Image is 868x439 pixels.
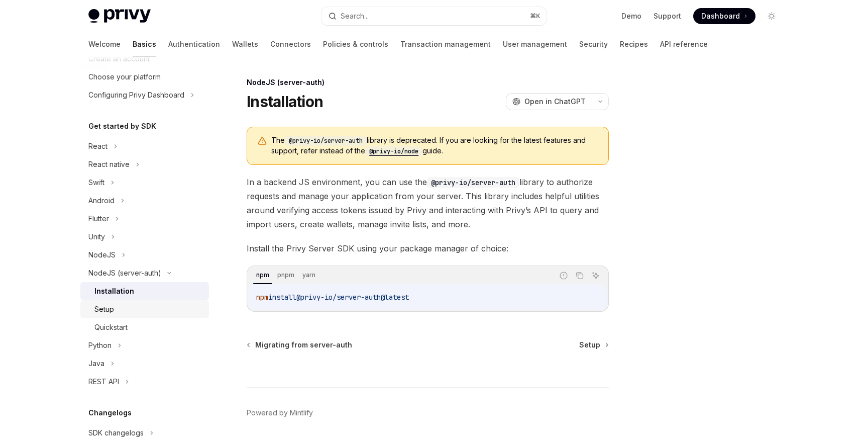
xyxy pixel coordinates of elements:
[270,32,311,56] a: Connectors
[232,32,258,56] a: Wallets
[80,318,209,336] a: Quickstart
[557,269,570,282] button: Report incorrect code
[365,146,422,156] code: @privy-io/node
[247,241,609,255] span: Install the Privy Server SDK using your package manager of choice:
[620,32,648,56] a: Recipes
[323,32,388,56] a: Policies & controls
[299,269,318,281] div: yarn
[365,146,422,155] a: @privy-io/node
[579,32,608,56] a: Security
[94,303,114,315] div: Setup
[530,12,540,20] span: ⌘ K
[94,321,128,333] div: Quickstart
[503,32,567,56] a: User management
[589,269,602,282] button: Ask AI
[400,32,491,56] a: Transaction management
[80,68,209,86] a: Choose your platform
[427,177,519,188] code: @privy-io/server-auth
[247,77,609,87] div: NodeJS (server-auth)
[247,93,323,111] h1: Installation
[693,8,755,24] a: Dashboard
[88,71,161,83] div: Choose your platform
[88,158,130,170] div: React native
[88,195,115,207] div: Android
[88,407,132,419] h5: Changelogs
[296,293,409,302] span: @privy-io/server-auth@latest
[88,32,121,56] a: Welcome
[133,32,156,56] a: Basics
[88,9,151,23] img: light logo
[256,293,268,302] span: npm
[621,11,641,21] a: Demo
[168,32,220,56] a: Authentication
[80,282,209,300] a: Installation
[248,340,352,350] a: Migrating from server-auth
[257,136,267,146] svg: Warning
[579,340,608,350] a: Setup
[253,269,272,281] div: npm
[271,135,598,156] span: The library is deprecated. If you are looking for the latest features and support, refer instead ...
[573,269,586,282] button: Copy the contents from the code block
[88,177,104,189] div: Swift
[88,427,144,439] div: SDK changelogs
[88,267,161,279] div: NodeJS (server-auth)
[88,249,116,261] div: NodeJS
[94,285,134,297] div: Installation
[764,8,780,24] button: Toggle dark mode
[506,93,592,110] button: Open in ChatGPT
[660,32,708,56] a: API reference
[524,97,586,107] span: Open in ChatGPT
[274,269,297,281] div: pnpm
[341,10,369,22] div: Search...
[88,89,184,101] div: Configuring Privy Dashboard
[268,293,296,302] span: install
[247,408,313,418] a: Powered by Mintlify
[88,120,156,132] h5: Get started by SDK
[88,140,107,152] div: React
[285,136,367,146] code: @privy-io/server-auth
[247,175,609,231] span: In a backend JS environment, you can use the library to authorize requests and manage your applic...
[88,213,109,225] div: Flutter
[701,11,740,21] span: Dashboard
[80,300,209,318] a: Setup
[88,358,104,370] div: Java
[579,340,600,350] span: Setup
[321,7,547,25] button: Search...⌘K
[255,340,352,350] span: Migrating from server-auth
[88,231,105,243] div: Unity
[88,376,119,388] div: REST API
[88,339,112,352] div: Python
[654,11,681,21] a: Support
